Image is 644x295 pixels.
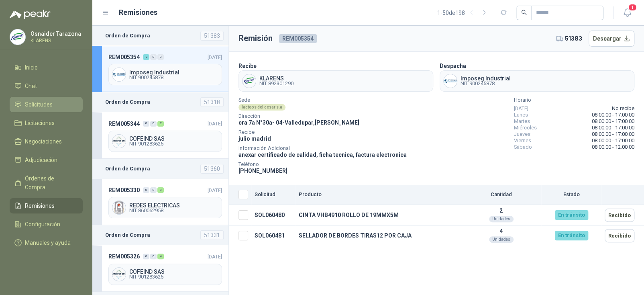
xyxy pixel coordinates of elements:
b: Orden de Compra [105,98,150,106]
span: [DATE] [208,254,222,260]
div: 51360 [200,164,224,174]
span: [DATE] [208,121,222,127]
span: [DATE] [208,187,222,193]
img: Company Logo [112,201,126,214]
span: Recibe [238,130,407,134]
span: [DATE] [514,105,528,112]
a: Remisiones [10,198,83,213]
a: REM005354200[DATE] Company LogoImposeg IndustrialNIT 900245878 [92,46,228,92]
a: REM005330003[DATE] Company LogoREDES ELECTRICASNIT 860062958 [92,179,228,225]
span: NIT 860062958 [129,208,218,213]
div: 0 [150,254,157,259]
span: NIT 892301290 [259,81,293,86]
td: En tránsito [541,225,601,246]
img: Company Logo [112,68,126,81]
span: Configuración [25,220,60,229]
span: Inicio [25,63,38,72]
p: Osnaider Tarazona [31,31,81,37]
div: En tránsito [555,210,588,220]
span: REM005344 [108,119,140,128]
span: REM005326 [108,252,140,261]
span: REM005330 [108,186,140,195]
th: Seleccionar/deseleccionar [229,185,251,205]
th: Producto [296,185,461,205]
div: 0 [143,187,149,193]
div: 0 [157,54,164,60]
h3: Remisión [238,32,273,45]
button: Recibido [605,229,634,242]
div: 4 [157,254,164,259]
a: Manuales y ayuda [10,235,83,250]
span: Dirección [238,114,407,118]
div: 51331 [200,230,224,240]
span: 08:00:00 - 17:00:00 [592,118,634,125]
span: Martes [514,118,530,125]
h1: Remisiones [119,7,157,18]
span: Manuales y ayuda [25,238,71,247]
span: REM005354 [279,34,317,43]
span: Teléfono [238,162,407,166]
span: julio madrid [238,135,271,142]
b: Orden de Compra [105,165,150,173]
a: Inicio [10,60,83,75]
th: Solicitud [251,185,296,205]
div: 51383 [200,31,224,41]
span: Información Adicional [238,146,407,150]
span: COFEIND SAS [129,269,218,275]
span: Adjudicación [25,156,57,164]
div: 0 [143,254,149,259]
b: Orden de Compra [105,32,150,40]
a: Licitaciones [10,115,83,131]
p: KLARENS [31,38,81,43]
span: Viernes [514,137,531,144]
a: Chat [10,78,83,94]
span: 08:00:00 - 12:00:00 [592,144,634,150]
button: 1 [620,6,634,20]
span: NIT 900245878 [129,75,218,80]
span: Negociaciones [25,137,62,146]
span: REM005354 [108,53,140,61]
div: 0 [143,121,149,127]
b: Recibe [238,63,257,69]
span: Órdenes de Compra [25,174,75,192]
a: Orden de Compra51331 [92,225,228,245]
span: cra 7a N°30a- 04 - Valledupar , [PERSON_NAME] [238,119,359,126]
span: 1 [628,4,637,11]
span: [PHONE_NUMBER] [238,168,287,174]
b: Despacha [440,63,466,69]
button: Descargar [589,31,635,47]
a: Órdenes de Compra [10,171,83,195]
a: Orden de Compra51318 [92,92,228,112]
span: anexar certificado de calidad, ficha tecnica, factura electronica [238,152,407,158]
span: Lunes [514,112,528,118]
div: lacteos del cesar s.a [238,104,285,111]
span: Miércoles [514,125,537,131]
div: En tránsito [555,231,588,240]
td: En tránsito [541,205,601,225]
span: Imposeg Industrial [461,76,511,81]
span: Jueves [514,131,530,137]
span: NIT 901283625 [129,141,218,146]
img: Company Logo [112,268,126,281]
span: Imposeg Industrial [129,70,218,75]
a: REM005344002[DATE] Company LogoCOFEIND SASNIT 901283625 [92,112,228,158]
a: Configuración [10,217,83,232]
span: Horario [514,98,634,102]
span: 51383 [565,34,582,43]
div: Unidades [489,236,514,243]
p: 4 [464,228,538,234]
span: Licitaciones [25,119,55,127]
a: Negociaciones [10,134,83,149]
span: 08:00:00 - 17:00:00 [592,125,634,131]
span: COFEIND SAS [129,136,218,141]
td: SOL060481 [251,225,296,246]
span: Sábado [514,144,532,150]
img: Company Logo [444,74,457,88]
span: Solicitudes [25,100,53,109]
img: Company Logo [112,135,126,148]
span: REDES ELECTRICAS [129,203,218,208]
td: CINTA VHB4910 ROLLO DE 19MMX5M [296,205,461,225]
span: Remisiones [25,201,55,210]
th: Cantidad [461,185,541,205]
a: Orden de Compra51360 [92,159,228,179]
